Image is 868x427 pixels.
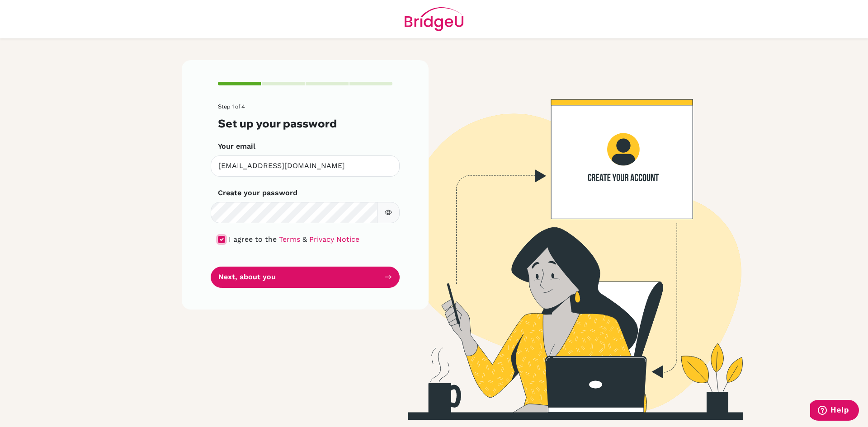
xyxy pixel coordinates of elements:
[279,235,300,244] a: Terms
[218,103,245,110] span: Step 1 of 4
[218,141,255,152] label: Your email
[218,117,392,130] h3: Set up your password
[302,235,307,244] span: &
[218,188,297,198] label: Create your password
[810,400,859,422] iframe: Opens a widget where you can find more information
[211,155,400,177] input: Insert your email*
[309,235,359,244] a: Privacy Notice
[305,60,821,420] img: Create your account
[229,235,277,244] span: I agree to the
[211,267,400,288] button: Next, about you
